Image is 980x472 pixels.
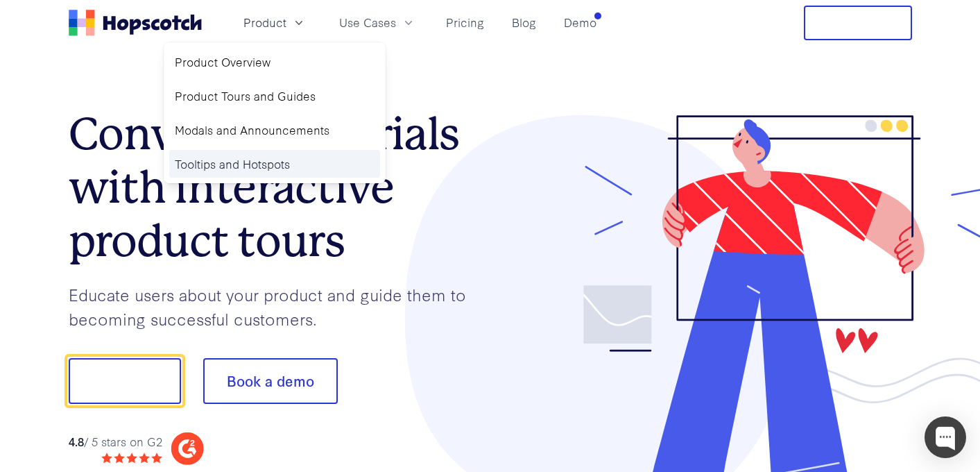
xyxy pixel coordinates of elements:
button: Show me! [69,358,181,404]
span: Use Cases [339,14,396,31]
button: Use Cases [331,11,424,34]
a: Home [69,10,202,36]
button: Book a demo [203,358,338,404]
a: Product Tours and Guides [169,82,380,110]
a: Pricing [440,11,490,34]
a: Demo [558,11,602,34]
a: Blog [506,11,542,34]
p: Educate users about your product and guide them to becoming successful customers. [69,283,490,330]
a: Tooltips and Hotspots [169,150,380,178]
span: Product [243,14,286,31]
strong: 4.8 [69,433,84,449]
h1: Convert more trials with interactive product tours [69,108,490,267]
a: Product Overview [169,48,380,76]
button: Product [235,11,314,34]
div: / 5 stars on G2 [69,433,162,450]
button: Free Trial [804,6,912,40]
a: Modals and Announcements [169,116,380,144]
